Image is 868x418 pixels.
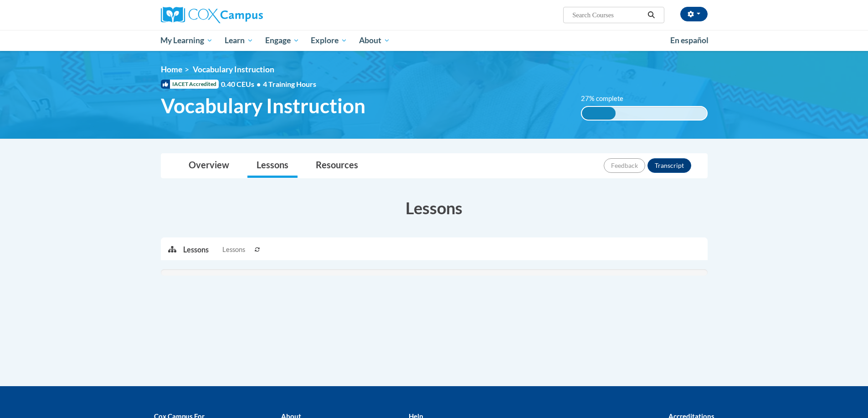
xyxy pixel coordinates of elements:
button: Search [644,10,658,20]
span: Engage [265,35,299,46]
span: Learn [225,35,253,46]
a: My Learning [155,30,219,51]
span: • [257,80,261,88]
a: Learn [219,30,259,51]
a: Engage [259,30,305,51]
span: 0.40 CEUs [221,79,263,89]
div: 27% complete [582,107,616,120]
span: IACET Accredited [161,80,219,89]
input: Search Courses [571,10,644,20]
span: 4 Training Hours [263,80,316,88]
span: My Learning [160,35,213,46]
span: Vocabulary Instruction [161,94,365,118]
a: Home [161,65,182,74]
span: En español [670,35,709,45]
div: Main menu [147,30,721,51]
span: Vocabulary Instruction [193,65,274,74]
button: Transcript [647,158,691,173]
span: Lessons [222,245,245,255]
a: About [353,30,396,51]
span: Explore [311,35,347,46]
a: Explore [305,30,353,51]
a: Resources [307,154,367,178]
a: Lessons [247,154,298,178]
button: Feedback [604,158,645,173]
img: Cox Campus [161,7,263,23]
span: About [359,35,390,46]
a: Overview [180,154,238,178]
a: En español [664,31,714,50]
label: 27% complete [581,94,633,104]
p: Lessons [183,245,209,255]
a: Cox Campus [161,7,334,23]
h3: Lessons [161,196,708,219]
button: Account Settings [680,7,708,21]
